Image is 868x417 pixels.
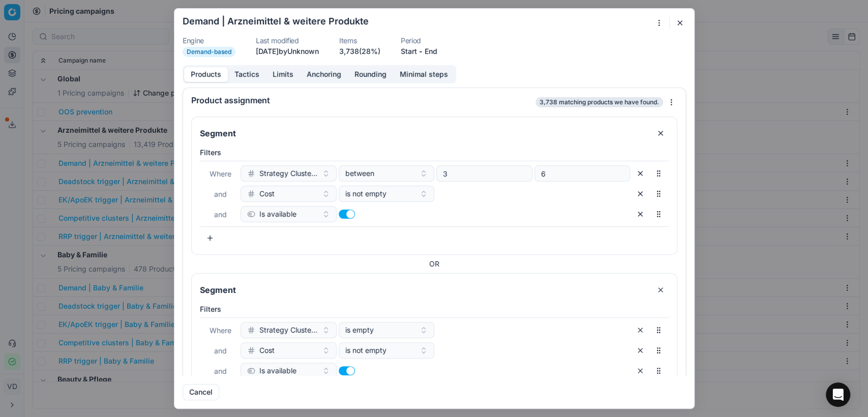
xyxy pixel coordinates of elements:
button: Minimal steps [393,67,455,82]
button: Start [401,46,417,56]
button: Tactics [228,67,266,82]
label: Filters [200,147,669,158]
dt: Last modified [256,37,319,44]
button: End [425,46,437,56]
button: Limits [266,67,300,82]
button: Rounding [348,67,393,82]
span: 3,738 matching products we have found. [535,97,663,107]
span: and [214,367,226,375]
h2: Demand | Arzneimittel & weitere Produkte [183,17,369,26]
span: is empty [345,325,373,335]
span: Strategy Cluster OS [259,168,318,178]
button: Cancel [183,384,219,400]
span: and [214,346,226,355]
label: Filters [200,304,669,314]
span: Where [209,326,231,335]
span: is not empty [345,345,386,355]
button: Products [184,67,228,82]
span: [DATE] by Unknown [256,47,319,55]
span: and [214,190,226,198]
button: Anchoring [300,67,348,82]
input: Segment [198,282,648,298]
span: Strategy Cluster OS [259,325,318,335]
span: - [419,46,423,56]
div: Product assignment [191,96,533,104]
span: Is available [259,366,296,376]
div: OR [191,259,677,269]
dt: Engine [183,37,235,44]
input: Segment [198,125,648,141]
span: Is available [259,209,296,219]
span: and [214,210,226,219]
dt: Period [401,37,437,44]
span: between [345,168,374,178]
span: Cost [259,189,275,199]
dt: Items [339,37,380,44]
a: 3,738(28%) [339,46,380,56]
span: Demand-based [183,47,235,57]
span: Where [209,169,231,178]
span: is not empty [345,189,386,199]
span: Cost [259,345,275,355]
